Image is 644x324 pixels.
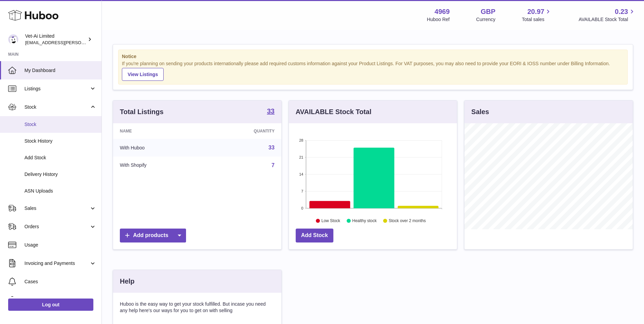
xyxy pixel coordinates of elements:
th: Quantity [204,123,281,139]
td: With Shopify [113,157,204,174]
span: Add Stock [24,155,96,161]
a: Add Stock [296,229,333,242]
h3: Total Listings [120,107,164,116]
strong: 4969 [435,7,450,16]
text: 21 [299,155,303,159]
a: 7 [272,162,275,168]
span: Usage [24,242,96,248]
a: 0.23 AVAILABLE Stock Total [578,7,636,23]
span: Stock History [24,138,96,144]
strong: Notice [122,53,624,60]
text: 0 [301,206,303,210]
text: 28 [299,138,303,142]
strong: 33 [267,108,274,114]
text: 14 [299,172,303,176]
a: 20.97 Total sales [522,7,552,23]
h3: Sales [471,107,489,116]
a: Add products [120,229,186,242]
span: Delivery History [24,171,96,178]
span: My Dashboard [24,67,96,74]
span: 20.97 [527,7,544,16]
span: Stock [24,121,96,128]
span: Invoicing and Payments [24,260,89,267]
p: Huboo is the easy way to get your stock fulfilled. But incase you need any help here's our ways f... [120,301,275,314]
span: Orders [24,223,89,230]
div: If you're planning on sending your products internationally please add required customs informati... [122,60,624,81]
div: Huboo Ref [427,16,450,23]
img: abbey.fraser-roe@vet-ai.com [8,34,18,44]
strong: GBP [481,7,495,16]
span: ASN Uploads [24,188,96,194]
span: [EMAIL_ADDRESS][PERSON_NAME][DOMAIN_NAME] [25,40,136,45]
th: Name [113,123,204,139]
a: 33 [267,108,274,116]
div: Currency [476,16,496,23]
span: Sales [24,205,89,212]
h3: Help [120,277,134,286]
span: Listings [24,86,89,92]
text: Stock over 2 months [389,218,426,223]
span: AVAILABLE Stock Total [578,16,636,23]
span: Total sales [522,16,552,23]
span: Cases [24,278,96,285]
span: 0.23 [615,7,628,16]
div: Vet-Ai Limited [25,33,86,46]
span: Stock [24,104,89,110]
text: Low Stock [321,218,341,223]
a: 33 [269,145,275,150]
a: Log out [8,299,93,311]
text: Healthy stock [352,218,377,223]
td: With Huboo [113,139,204,157]
text: 7 [301,189,303,193]
a: View Listings [122,68,164,81]
h3: AVAILABLE Stock Total [296,107,371,116]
